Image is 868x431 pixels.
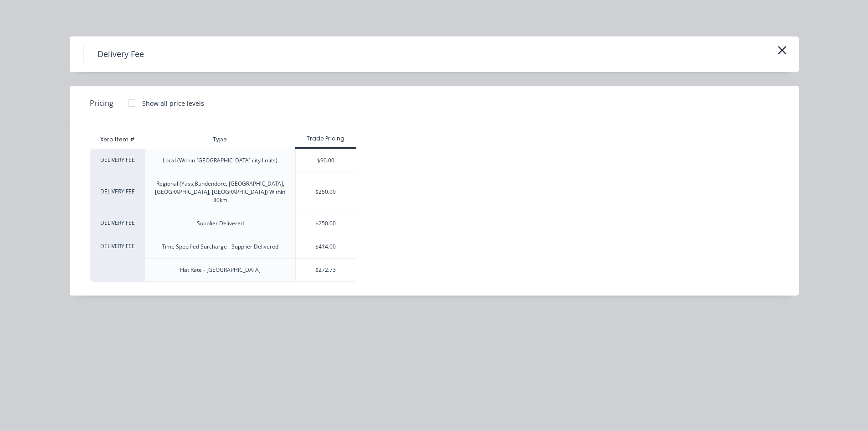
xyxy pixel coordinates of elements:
span: Pricing [90,98,113,109]
div: $272.73 [296,259,356,281]
div: $90.00 [296,149,356,172]
h4: Delivery Fee [83,46,158,63]
div: DELIVERY FEE [90,212,145,235]
div: Flat Rate - [GEOGRAPHIC_DATA] [180,266,261,274]
div: $250.00 [296,212,356,235]
div: Regional (Yass,Bundendore, [GEOGRAPHIC_DATA], [GEOGRAPHIC_DATA], [GEOGRAPHIC_DATA]) Within 80km [153,180,288,204]
div: Local (Within [GEOGRAPHIC_DATA] city limits) [163,156,277,165]
div: Type [205,128,234,151]
div: DELIVERY FEE [90,172,145,212]
div: $250.00 [296,172,356,212]
div: DELIVERY FEE [90,235,145,258]
div: Xero Item # [90,130,145,149]
div: Time Specified Surcharge - Supplier Delivered [162,243,278,251]
div: Trade Pricing [295,135,357,143]
div: Show all price levels [142,99,204,108]
div: Supplier Delivered [197,219,244,228]
div: DELIVERY FEE [90,149,145,172]
div: $414.00 [296,235,356,258]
